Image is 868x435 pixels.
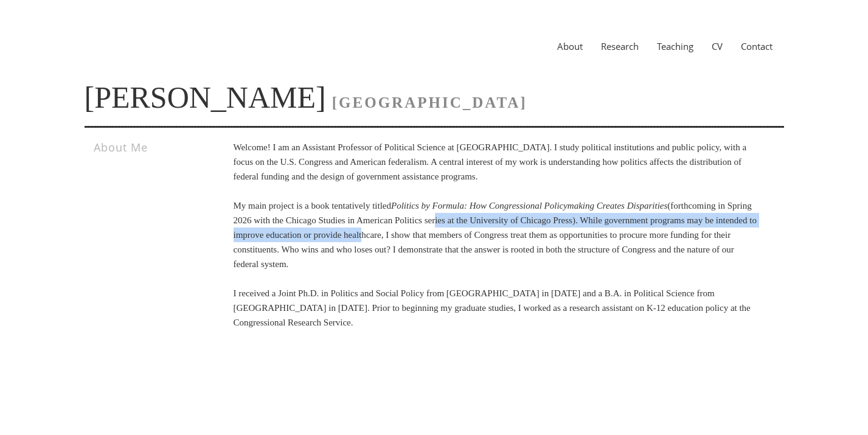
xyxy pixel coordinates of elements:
[94,140,199,155] h3: About Me
[332,94,527,111] span: [GEOGRAPHIC_DATA]
[85,80,326,114] a: [PERSON_NAME]
[391,201,667,211] i: Politics by Formula: How Congressional Policymaking Creates Disparities
[592,40,648,52] a: Research
[732,40,782,52] a: Contact
[703,40,732,52] a: CV
[548,40,592,52] a: About
[648,40,703,52] a: Teaching
[234,140,759,330] p: Welcome! I am an Assistant Professor of Political Science at [GEOGRAPHIC_DATA]. I study political...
